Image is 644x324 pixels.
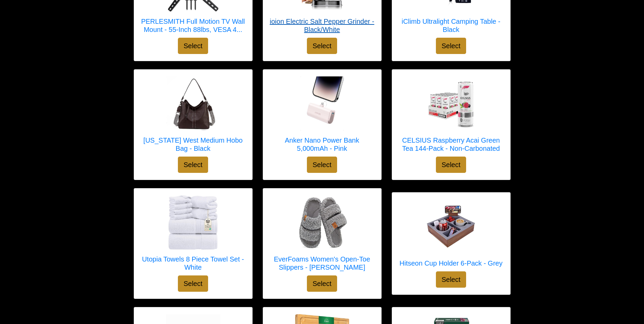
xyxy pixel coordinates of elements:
button: Select [178,38,208,54]
button: Select [436,271,466,288]
button: Select [307,275,337,292]
button: Select [307,38,337,54]
button: Select [178,157,208,173]
a: Anker Nano Power Bank 5,000mAh - Pink Anker Nano Power Bank 5,000mAh - Pink [270,76,374,157]
img: EverFoams Women's Open-Toe Slippers - Fuzzy Grey [295,195,349,250]
h5: PERLESMITH Full Motion TV Wall Mount - 55-Inch 88lbs, VESA 4... [141,17,245,34]
button: Select [436,157,466,173]
h5: Anker Nano Power Bank 5,000mAh - Pink [270,136,374,152]
h5: [US_STATE] West Medium Hobo Bag - Black [141,136,245,152]
img: Utopia Towels 8 Piece Towel Set - White [166,195,220,250]
h5: EverFoams Women's Open-Toe Slippers - [PERSON_NAME] [270,255,374,271]
h5: CELSIUS Raspberry Acai Green Tea 144-Pack - Non-Carbonated [399,136,503,152]
h5: ioion Electric Salt Pepper Grinder - Black/White [270,17,374,34]
img: Montana West Medium Hobo Bag - Black [166,76,220,131]
a: Montana West Medium Hobo Bag - Black [US_STATE] West Medium Hobo Bag - Black [141,76,245,157]
h5: iClimb Ultralight Camping Table - Black [399,17,503,34]
button: Select [436,38,466,54]
img: Anker Nano Power Bank 5,000mAh - Pink [295,76,349,131]
img: Hitseon Cup Holder 6-Pack - Grey [424,199,478,254]
a: EverFoams Women's Open-Toe Slippers - Fuzzy Grey EverFoams Women's Open-Toe Slippers - [PERSON_NAME] [270,195,374,275]
a: Hitseon Cup Holder 6-Pack - Grey Hitseon Cup Holder 6-Pack - Grey [400,199,502,271]
img: CELSIUS Raspberry Acai Green Tea 144-Pack - Non-Carbonated [424,76,478,131]
h5: Utopia Towels 8 Piece Towel Set - White [141,255,245,271]
button: Select [307,157,337,173]
button: Select [178,275,208,292]
h5: Hitseon Cup Holder 6-Pack - Grey [400,259,502,267]
a: CELSIUS Raspberry Acai Green Tea 144-Pack - Non-Carbonated CELSIUS Raspberry Acai Green Tea 144-P... [399,76,503,157]
a: Utopia Towels 8 Piece Towel Set - White Utopia Towels 8 Piece Towel Set - White [141,195,245,275]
